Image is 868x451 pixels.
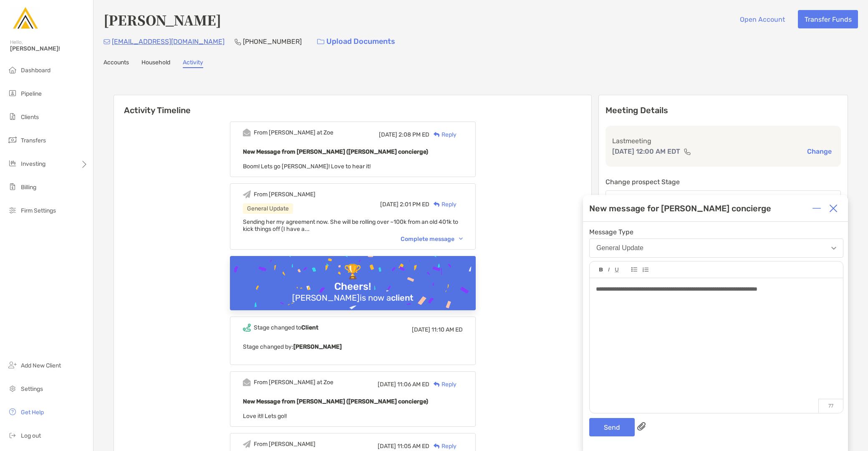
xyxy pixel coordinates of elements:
b: New Message from [PERSON_NAME] ([PERSON_NAME] concierge) [243,148,428,155]
img: Phone Icon [235,38,241,45]
img: Open dropdown arrow [831,247,836,250]
div: General Update [596,244,643,252]
img: Event icon [243,324,251,332]
span: [DATE] [379,131,397,138]
span: Transfers [21,137,46,144]
div: From [PERSON_NAME] at Zoe [254,379,333,386]
button: Transfer Funds [798,10,858,28]
button: General Update [589,238,843,258]
img: Reply icon [434,132,440,137]
img: Email Icon [103,39,110,44]
img: logout icon [8,430,18,440]
span: [DATE] [412,326,430,333]
h4: [PERSON_NAME] [103,10,221,29]
span: Clients [21,114,39,121]
span: Pipeline [21,90,42,97]
div: Complete message [401,236,463,243]
img: Editor control icon [608,268,610,272]
div: Reply [429,130,457,139]
span: 2:08 PM ED [399,131,429,138]
img: Event icon [243,190,251,198]
div: [PERSON_NAME] is now a [289,293,417,303]
div: Reply [429,442,457,451]
img: get-help icon [8,407,18,417]
div: Reply [429,200,457,209]
span: [DATE] [378,381,396,388]
p: [PHONE_NUMBER] [243,36,302,47]
img: Editor control icon [642,267,648,272]
div: 🏆 [341,264,365,281]
span: Dashboard [21,67,50,74]
span: Settings [21,385,43,393]
button: Open Account [733,10,791,28]
span: 11:06 AM ED [397,381,429,388]
p: Meeting Details [606,105,841,116]
span: Message Type [589,228,843,236]
img: pipeline icon [8,88,18,98]
a: Activity [183,59,203,68]
img: Event icon [243,129,251,137]
span: Investing [21,160,45,167]
h6: Activity Timeline [114,95,591,115]
a: Household [141,59,170,68]
img: dashboard icon [8,65,18,75]
img: Event icon [243,378,251,386]
div: New message for [PERSON_NAME] concierge [589,203,771,213]
p: Stage changed by: [243,342,463,352]
span: Firm Settings [21,207,56,214]
p: 77 [818,399,843,413]
a: Upload Documents [312,33,401,51]
img: Expand or collapse [812,204,821,213]
span: [PERSON_NAME]! [10,45,88,52]
p: Last meeting [612,136,834,146]
span: Boom! Lets go [PERSON_NAME]! Love to hear it! [243,163,371,170]
span: Sending her my agreement now. She will be rolling over ~100k from an old 401k to kick things off ... [243,218,458,233]
img: clients icon [8,111,18,122]
span: Billing [21,184,36,191]
div: From [PERSON_NAME] at Zoe [254,129,333,136]
button: Send [589,418,635,436]
div: Reply [429,380,457,389]
b: New Message from [PERSON_NAME] ([PERSON_NAME] concierge) [243,398,428,405]
img: Reply icon [434,382,440,387]
img: add_new_client icon [8,360,18,370]
span: Get Help [21,409,44,416]
b: [PERSON_NAME] [293,343,342,350]
p: [DATE] 12:00 AM EDT [612,146,680,157]
b: Client [301,324,318,331]
img: firm-settings icon [8,205,18,215]
span: 11:05 AM ED [397,443,429,450]
span: Log out [21,432,41,439]
img: Reply icon [434,443,440,449]
p: Change prospect Stage [606,177,841,187]
img: button icon [317,39,324,45]
div: From [PERSON_NAME] [254,191,315,198]
img: billing icon [8,182,18,192]
button: Client [606,190,841,210]
span: [DATE] [378,443,396,450]
img: Editor control icon [615,268,619,272]
a: Accounts [103,59,129,68]
img: Editor control icon [631,267,637,272]
span: Love it!! Lets go!! [243,413,287,420]
div: Cheers! [331,281,374,293]
img: transfers icon [8,135,18,145]
span: 11:10 AM ED [431,326,463,333]
span: 2:01 PM ED [400,201,429,208]
div: From [PERSON_NAME] [254,441,315,448]
img: settings icon [8,383,18,393]
div: Stage changed to [254,324,318,331]
button: Change [805,147,834,156]
span: Add New Client [21,362,61,369]
img: Reply icon [434,202,440,207]
div: General Update [243,203,293,214]
img: investing icon [8,158,18,168]
b: client [391,293,414,303]
img: Confetti [230,256,476,328]
img: paperclip attachments [637,422,646,431]
p: [EMAIL_ADDRESS][DOMAIN_NAME] [112,36,225,47]
img: Event icon [243,440,251,448]
img: Close [829,204,838,213]
span: [DATE] [380,201,399,208]
img: communication type [684,148,691,155]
